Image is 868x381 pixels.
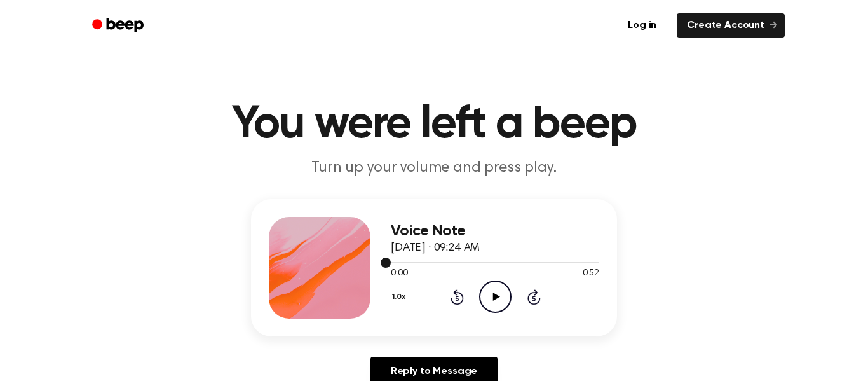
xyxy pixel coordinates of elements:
button: 1.0x [391,286,410,308]
p: Turn up your volume and press play. [190,158,678,179]
h3: Voice Note [391,223,599,240]
a: Create Account [677,13,785,38]
a: Beep [83,13,155,38]
a: Log in [615,11,669,40]
span: 0:52 [583,267,599,281]
span: 0:00 [391,267,407,281]
span: [DATE] · 09:24 AM [391,242,480,254]
h1: You were left a beep [109,102,759,148]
